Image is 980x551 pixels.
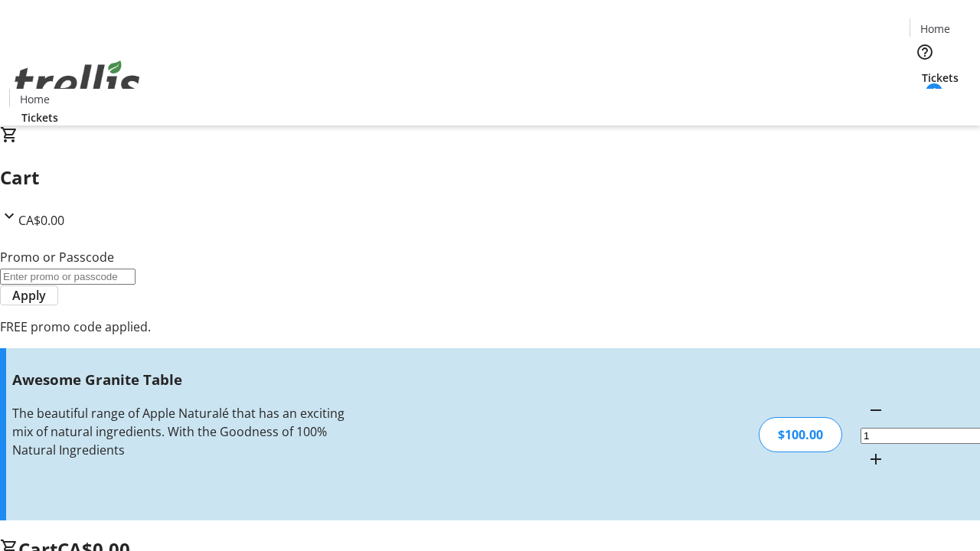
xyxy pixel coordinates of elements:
a: Home [10,91,59,107]
span: Home [920,21,950,37]
button: Decrement by one [861,395,891,425]
a: Tickets [9,109,70,126]
div: $100.00 [759,417,842,452]
span: Tickets [922,70,959,86]
a: Tickets [910,70,971,86]
span: CA$0.00 [18,212,64,229]
h3: Awesome Granite Table [12,369,347,390]
img: Orient E2E Organization lpDLnQB6nZ's Logo [9,44,145,120]
span: Home [20,91,50,107]
div: The beautiful range of Apple Naturalé that has an exciting mix of natural ingredients. With the G... [12,404,347,459]
a: Home [910,21,959,37]
span: Apply [12,286,46,305]
button: Cart [910,86,940,116]
span: Tickets [21,109,58,126]
button: Increment by one [861,444,891,474]
button: Help [910,37,940,67]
